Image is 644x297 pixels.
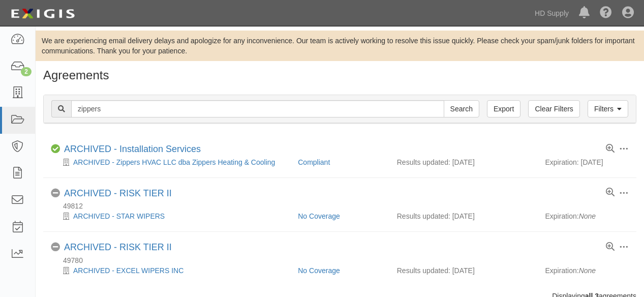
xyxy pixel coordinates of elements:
[487,100,520,117] a: Export
[64,188,172,199] div: RISK TIER II
[64,242,172,253] div: RISK TIER II
[397,211,530,221] div: Results updated: [DATE]
[64,144,201,155] div: Installation Services
[8,5,78,23] img: logo-5460c22ac91f19d4615b14bd174203de0afe785f0fc80cf4dbbc73dc1793850b.png
[588,100,628,117] a: Filters
[606,144,615,154] a: View results summary
[51,255,636,265] div: 49780
[36,36,644,56] div: We are experiencing email delivery delays and apologize for any inconvenience. Our team is active...
[64,188,172,198] a: ARCHIVED - RISK TIER II
[51,211,290,221] div: ARCHIVED - STAR WIPERS
[64,144,201,154] a: ARCHIVED - Installation Services
[545,265,629,276] div: Expiration:
[530,3,574,23] a: HD Supply
[606,188,615,197] a: View results summary
[606,243,615,252] a: View results summary
[444,100,479,117] input: Search
[51,144,60,154] i: Compliant
[298,212,340,220] a: No Coverage
[73,158,275,166] a: ARCHIVED - Zippers HVAC LLC dba Zippers Heating & Cooling
[298,158,330,166] a: Compliant
[43,69,636,82] h1: Agreements
[528,100,579,117] a: Clear Filters
[545,211,629,221] div: Expiration:
[71,100,444,117] input: Search
[51,201,636,211] div: 49812
[51,157,290,167] div: ARCHIVED - Zippers HVAC LLC dba Zippers Heating & Cooling
[397,265,530,276] div: Results updated: [DATE]
[545,157,629,167] div: Expiration: [DATE]
[579,212,596,220] em: None
[51,265,290,276] div: ARCHIVED - EXCEL WIPERS INC
[73,212,165,220] a: ARCHIVED - STAR WIPERS
[51,189,60,198] i: No Coverage
[397,157,530,167] div: Results updated: [DATE]
[64,242,172,252] a: ARCHIVED - RISK TIER II
[600,7,612,19] i: Help Center - Complianz
[51,243,60,252] i: No Coverage
[579,266,596,275] em: None
[21,67,32,76] div: 2
[298,266,340,275] a: No Coverage
[73,266,183,275] a: ARCHIVED - EXCEL WIPERS INC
